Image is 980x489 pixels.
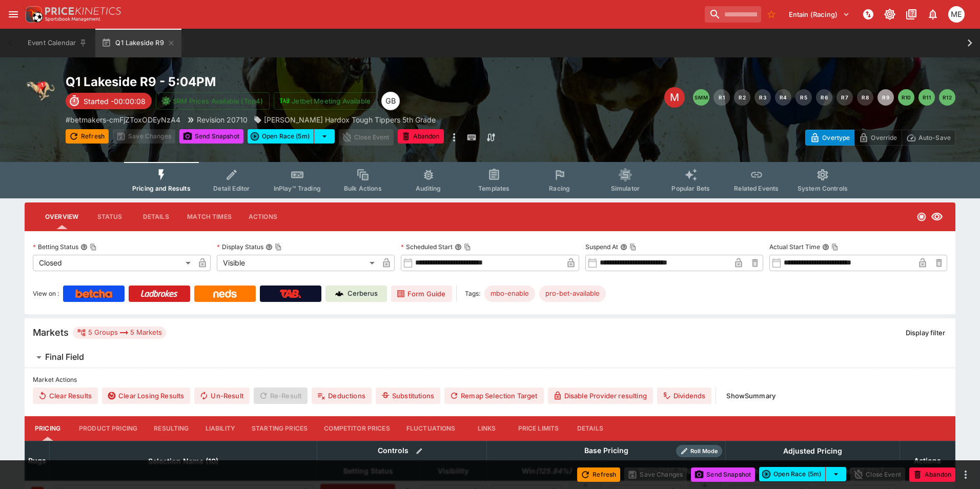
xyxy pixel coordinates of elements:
[759,467,846,481] div: split button
[691,467,755,482] button: Send Snapshot
[146,416,197,441] button: Resulting
[25,74,57,107] img: greyhound_racing.png
[664,87,685,108] div: Edit Meeting
[77,327,162,339] div: 5 Groups 5 Markets
[132,185,191,192] span: Pricing and Results
[381,92,400,110] div: Gary Brigginshaw
[857,89,873,106] button: R8
[759,467,826,481] button: Open Race (5m)
[254,388,308,404] span: Re-Result
[33,372,947,388] label: Market Actions
[611,185,640,192] span: Simulator
[822,132,850,143] p: Overtype
[197,114,248,125] p: Revision 20710
[398,416,464,441] button: Fluctuations
[816,89,832,106] button: R6
[539,289,606,299] span: pro-bet-available
[348,289,378,299] p: Cerberus
[539,286,606,302] div: Betting Target: cerberus
[179,205,240,229] button: Match Times
[720,388,782,404] button: ShowSummary
[877,89,894,106] button: R9
[725,441,900,461] th: Adjusted Pricing
[464,243,471,251] button: Copy To Clipboard
[795,89,812,106] button: R5
[197,416,243,441] button: Liability
[805,130,955,146] div: Start From
[266,243,273,251] button: Display StatusCopy To Clipboard
[279,96,290,106] img: jetbet-logo.svg
[693,89,955,106] nav: pagination navigation
[549,185,570,192] span: Racing
[194,388,249,404] button: Un-Result
[577,467,620,482] button: Refresh
[826,467,846,481] button: select merge strategy
[179,129,243,144] button: Send Snapshot
[325,286,387,302] a: Cerberus
[133,205,179,229] button: Details
[254,114,436,125] div: Gorski Hardox Tough Tippers 5th Grade
[37,205,87,229] button: Overview
[314,129,335,144] button: select merge strategy
[391,286,452,302] a: Form Guide
[548,388,653,404] button: Disable Provider resulting
[831,243,839,251] button: Copy To Clipboard
[620,243,627,251] button: Suspend AtCopy To Clipboard
[22,29,93,57] button: Event Calendar
[898,89,914,106] button: R10
[585,242,618,251] p: Suspend At
[881,5,899,24] button: Toggle light/dark mode
[854,130,902,146] button: Override
[248,129,314,144] button: Open Race (5m)
[465,286,480,302] label: Tags:
[822,243,829,251] button: Actual Start TimeCopy To Clipboard
[102,388,190,404] button: Clear Losing Results
[918,132,951,143] p: Auto-Save
[33,255,194,271] div: Closed
[217,255,378,271] div: Visible
[909,468,955,479] span: Mark an event as closed and abandoned.
[478,185,509,192] span: Templates
[274,92,377,110] button: Jetbet Meeting Available
[734,185,779,192] span: Related Events
[45,352,84,362] h6: Final Field
[455,243,462,251] button: Scheduled StartCopy To Clipboard
[448,129,460,146] button: more
[213,185,250,192] span: Detail Editor
[71,416,146,441] button: Product Pricing
[416,185,441,192] span: Auditing
[275,243,282,251] button: Copy To Clipboard
[783,6,856,23] button: Select Tenant
[836,89,853,106] button: R7
[398,131,444,141] span: Mark an event as closed and abandoned.
[580,444,632,457] div: Base Pricing
[686,447,722,456] span: Roll Mode
[316,416,398,441] button: Competitor Prices
[671,185,710,192] span: Popular Bets
[95,29,181,57] button: Q1 Lakeside R9
[33,286,59,302] label: View on :
[945,3,968,26] button: Matt Easter
[959,468,972,481] button: more
[274,185,321,192] span: InPlay™ Trading
[25,441,50,480] th: Rugs
[25,347,955,368] button: Final Field
[335,290,343,298] img: Cerberus
[376,388,440,404] button: Substitutions
[23,4,43,25] img: PriceKinetics Logo
[909,467,955,482] button: Abandon
[900,441,955,480] th: Actions
[567,416,613,441] button: Details
[33,327,69,338] h5: Markets
[243,416,316,441] button: Starting Prices
[317,441,487,461] th: Controls
[939,89,955,106] button: R12
[80,243,88,251] button: Betting StatusCopy To Clipboard
[66,74,511,90] h2: Copy To Clipboard
[444,388,544,404] button: Remap Selection Target
[931,211,943,223] svg: Visible
[124,162,856,198] div: Event type filters
[484,289,535,299] span: mbo-enable
[902,5,921,24] button: Documentation
[734,89,750,106] button: R2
